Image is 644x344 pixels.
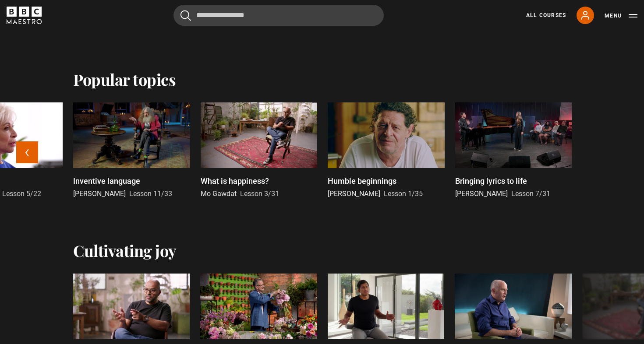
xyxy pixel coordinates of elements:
[7,7,42,24] svg: BBC Maestro
[201,175,269,187] p: What is happiness?
[605,11,637,20] button: Toggle navigation
[129,190,172,198] span: Lesson 11/33
[384,190,423,198] span: Lesson 1/35
[73,70,176,88] h2: Popular topics
[511,190,550,198] span: Lesson 7/31
[73,102,190,199] a: Inventive language [PERSON_NAME] Lesson 11/33
[73,190,126,198] span: [PERSON_NAME]
[173,5,384,26] input: Search
[328,102,444,199] a: Humble beginnings [PERSON_NAME] Lesson 1/35
[201,190,237,198] span: Mo Gawdat
[240,190,279,198] span: Lesson 3/31
[455,102,572,199] a: Bringing lyrics to life [PERSON_NAME] Lesson 7/31
[526,11,566,19] a: All Courses
[328,175,396,187] p: Humble beginnings
[73,175,140,187] p: Inventive language
[73,241,177,260] h2: Cultivating joy
[328,190,380,198] span: [PERSON_NAME]
[2,190,41,198] span: Lesson 5/22
[201,102,317,199] a: What is happiness? Mo Gawdat Lesson 3/31
[180,10,191,21] button: Submit the search query
[455,175,527,187] p: Bringing lyrics to life
[455,190,508,198] span: [PERSON_NAME]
